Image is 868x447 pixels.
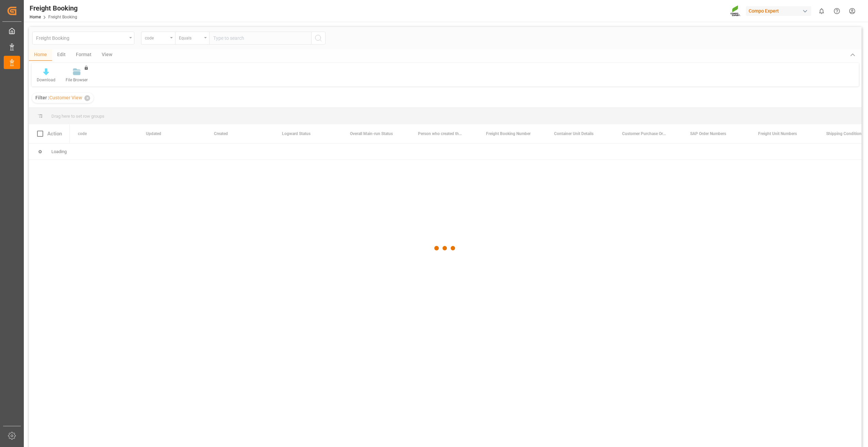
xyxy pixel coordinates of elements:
div: Freight Booking [30,3,78,13]
img: Screenshot%202023-09-29%20at%2010.02.21.png_1712312052.png [730,5,741,17]
div: Compo Expert [746,6,811,16]
button: Help Center [829,3,845,19]
button: show 0 new notifications [814,3,829,19]
button: Compo Expert [746,4,814,17]
a: Home [30,15,41,19]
